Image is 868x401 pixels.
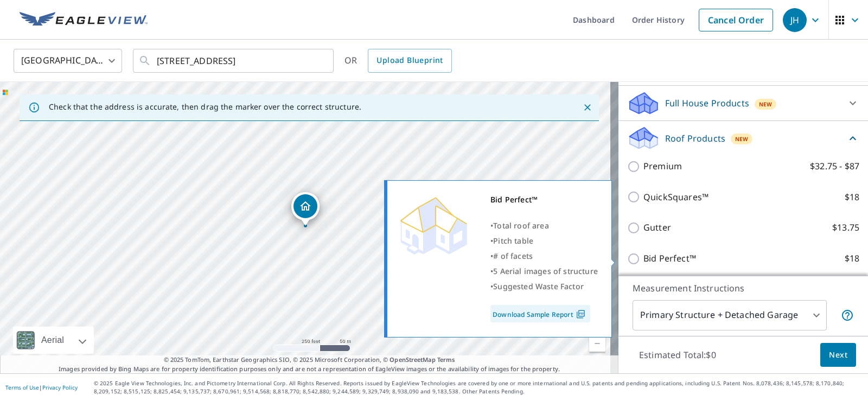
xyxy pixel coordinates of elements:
div: Aerial [38,327,67,354]
a: Terms of Use [5,384,39,391]
div: • [490,249,598,264]
div: OR [344,49,452,73]
span: New [759,100,773,109]
a: Current Level 17, Zoom Out [589,335,605,352]
span: 5 Aerial images of structure [493,266,598,276]
span: Upload Blueprint [376,54,443,67]
span: Total roof area [493,220,549,231]
p: Premium [643,160,682,173]
div: [GEOGRAPHIC_DATA] [14,46,122,76]
span: Your report will include the primary structure and a detached garage if one exists. [841,309,854,322]
p: $18 [845,190,859,204]
p: Roof Products [665,132,725,145]
a: Privacy Policy [42,384,78,391]
a: Cancel Order [699,9,773,31]
div: • [490,264,598,279]
p: © 2025 Eagle View Technologies, Inc. and Pictometry International Corp. All Rights Reserved. Repo... [94,379,863,396]
p: $13.75 [832,221,859,234]
div: Bid Perfect™ [490,192,598,207]
span: Pitch table [493,235,533,246]
p: $32.75 - $87 [810,160,859,173]
p: Measurement Instructions [633,282,854,295]
p: Full House Products [665,97,749,110]
input: Search by address or latitude-longitude [157,46,311,76]
div: JH [783,8,807,32]
div: Primary Structure + Detached Garage [633,300,827,330]
span: © 2025 TomTom, Earthstar Geographics SIO, © 2025 Microsoft Corporation, © [164,355,455,365]
button: Next [820,343,856,367]
a: Download Sample Report [490,305,590,322]
p: Check that the address is accurate, then drag the marker over the correct structure. [49,102,361,112]
a: OpenStreetMap [390,355,435,364]
a: Terms [437,355,455,364]
span: Suggested Waste Factor [493,281,584,291]
span: Next [829,348,847,362]
img: EV Logo [20,12,148,28]
button: Close [580,100,595,114]
p: | [5,384,78,391]
p: Bid Perfect™ [643,252,696,265]
p: $18 [845,252,859,265]
p: QuickSquares™ [643,190,709,204]
div: Roof ProductsNew [627,125,859,151]
span: # of facets [493,251,533,261]
div: Aerial [13,327,94,354]
div: Full House ProductsNew [627,90,859,116]
div: • [490,218,598,233]
div: Dropped pin, building 1, Residential property, 1432 Highview Rd East Peoria, IL 61611 [291,192,320,226]
img: Premium [395,192,471,257]
span: New [735,135,749,143]
p: Gutter [643,221,671,234]
div: • [490,233,598,249]
p: Estimated Total: $0 [630,343,725,367]
a: Upload Blueprint [368,49,451,73]
img: Pdf Icon [573,309,588,319]
div: • [490,279,598,294]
